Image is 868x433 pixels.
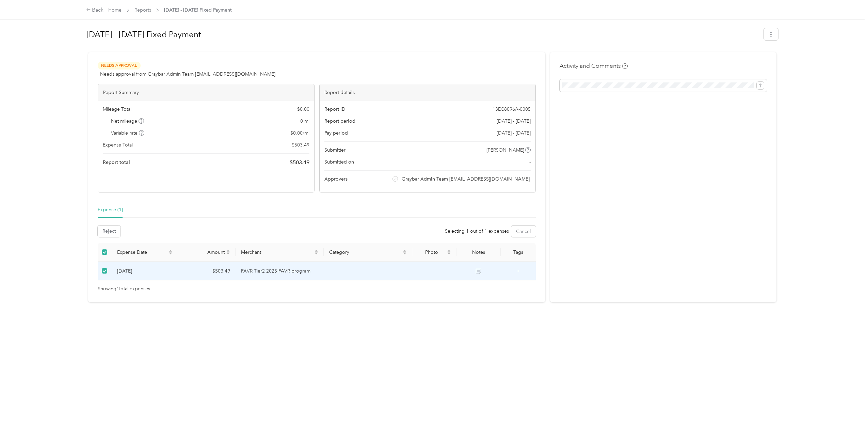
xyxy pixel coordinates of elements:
[86,26,759,43] h1: Oct 1 - 31, 2025 Fixed Payment
[447,251,451,256] span: caret-down
[314,251,318,256] span: caret-down
[98,84,314,101] div: Report Summary
[226,251,230,256] span: caret-down
[178,262,236,280] td: $503.49
[529,158,531,166] span: -
[403,251,407,256] span: caret-down
[412,243,456,262] th: Photo
[108,7,122,13] a: Home
[183,249,225,255] span: Amount
[100,71,275,78] span: Needs approval from Graybar Admin Team [EMAIL_ADDRESS][DOMAIN_NAME]
[501,262,536,280] td: -
[103,159,130,166] span: Report total
[111,118,144,125] span: Net mileage
[98,226,120,237] button: Reject
[324,129,348,137] span: Pay period
[324,146,345,154] span: Submitter
[292,141,309,149] span: $ 503.49
[300,118,309,125] span: 0 mi
[324,175,348,183] span: Approvers
[403,249,407,253] span: caret-up
[226,249,230,253] span: caret-up
[168,251,173,256] span: caret-down
[103,141,133,149] span: Expense Total
[98,62,141,69] span: Needs Approval
[236,243,324,262] th: Merchant
[98,285,150,293] span: Showing 1 total expenses
[103,106,131,113] span: Mileage Total
[418,249,446,255] span: Photo
[447,249,451,253] span: caret-up
[517,268,519,274] span: -
[241,249,313,255] span: Merchant
[324,243,412,262] th: Category
[112,243,178,262] th: Expense Date
[456,243,501,262] th: Notes
[178,243,236,262] th: Amount
[290,158,309,167] span: $ 503.49
[324,158,354,166] span: Submitted on
[445,228,509,235] div: Selecting 1 out of 1 expenses
[134,7,151,13] a: Reports
[560,62,628,70] h4: Activity and Comments
[236,262,324,280] td: FAVR Tier2 2025 FAVR program
[497,118,531,125] span: [DATE] - [DATE]
[493,106,531,113] span: 13EC8096A-0005
[486,146,524,154] span: [PERSON_NAME]
[290,129,309,137] span: $ 0.00 / mi
[506,249,531,255] div: Tags
[164,6,232,14] span: [DATE] - [DATE] Fixed Payment
[112,262,178,280] td: 10-1-2025
[324,118,355,125] span: Report period
[324,106,345,113] span: Report ID
[320,84,536,101] div: Report details
[314,249,318,253] span: caret-up
[501,243,536,262] th: Tags
[402,175,530,183] span: Graybar Admin Team [EMAIL_ADDRESS][DOMAIN_NAME]
[117,249,167,255] span: Expense Date
[297,106,309,113] span: $ 0.00
[830,395,868,433] iframe: Everlance-gr Chat Button Frame
[168,249,173,253] span: caret-up
[111,129,144,137] span: Variable rate
[86,6,104,14] div: Back
[497,129,531,137] span: Go to pay period
[98,206,123,214] div: Expense (1)
[511,226,536,237] button: Cancel
[329,249,401,255] span: Category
